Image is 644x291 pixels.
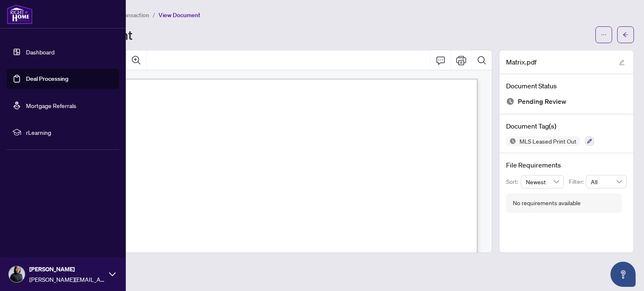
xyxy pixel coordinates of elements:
[591,175,622,188] span: All
[601,32,607,38] span: ellipsis
[623,32,628,38] span: arrow-left
[26,102,76,109] a: Mortgage Referrals
[619,59,625,65] span: edit
[153,10,155,20] li: /
[7,4,33,24] img: logo
[506,81,627,91] h4: Document Status
[9,266,25,282] img: Profile Icon
[26,128,113,137] span: rLearning
[506,177,521,186] p: Sort:
[26,75,68,82] a: Deal Processing
[29,275,105,284] span: [PERSON_NAME][EMAIL_ADDRESS][DOMAIN_NAME]
[506,57,537,67] span: Matrix.pdf
[610,262,636,287] button: Open asap
[513,198,581,208] div: No requirements available
[158,11,200,19] span: View Document
[518,96,566,107] span: Pending Review
[516,138,580,144] span: MLS Leased Print Out
[506,121,627,131] h4: Document Tag(s)
[26,48,55,56] a: Dashboard
[526,175,559,188] span: Newest
[29,265,105,274] span: [PERSON_NAME]
[104,11,149,19] span: View Transaction
[506,97,514,106] img: Document Status
[569,177,586,186] p: Filter:
[506,160,627,170] h4: File Requirements
[506,136,516,146] img: Status Icon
